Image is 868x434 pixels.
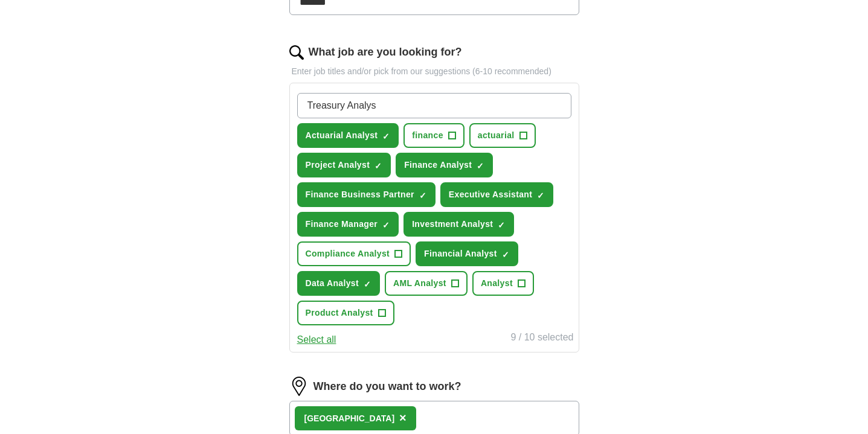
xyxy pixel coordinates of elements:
button: Finance Analyst✓ [396,153,493,177]
button: Product Analyst [297,301,394,325]
span: Analyst [481,277,513,290]
input: Type a job title and press enter [297,93,571,118]
span: Executive Assistant [449,188,532,201]
span: × [399,411,407,424]
span: ✓ [502,250,509,260]
span: Compliance Analyst [306,247,390,260]
button: actuarial [469,123,536,148]
label: What job are you looking for? [309,44,462,60]
span: ✓ [364,279,371,289]
button: Investment Analyst✓ [403,212,514,237]
span: Finance Analyst [404,159,472,171]
button: Analyst [472,271,534,296]
label: Where do you want to work? [313,378,461,395]
span: AML Analyst [393,277,446,290]
button: Actuarial Analyst✓ [297,123,399,148]
span: ✓ [537,191,544,200]
span: ✓ [498,220,505,230]
img: location.png [289,377,309,396]
span: Product Analyst [306,307,373,319]
div: 9 / 10 selected [510,330,573,347]
button: Financial Analyst✓ [416,241,518,266]
span: actuarial [478,129,515,142]
button: Finance Business Partner✓ [297,182,436,207]
span: Finance Business Partner [306,188,414,201]
span: finance [412,129,443,142]
span: ✓ [419,191,426,200]
button: finance [403,123,464,148]
span: Data Analyst [306,277,359,290]
span: Project Analyst [306,159,370,171]
span: Finance Manager [306,218,378,231]
button: Project Analyst✓ [297,153,391,177]
span: Actuarial Analyst [306,129,378,142]
button: × [399,409,407,427]
span: ✓ [375,161,382,171]
button: Compliance Analyst [297,241,411,266]
span: Financial Analyst [424,247,497,260]
span: ✓ [382,132,390,141]
span: ✓ [477,161,484,171]
button: Select all [297,333,336,347]
div: [GEOGRAPHIC_DATA] [304,412,395,425]
button: Data Analyst✓ [297,271,381,296]
p: Enter job titles and/or pick from our suggestions (6-10 recommended) [289,65,579,78]
img: search.png [289,45,304,60]
button: Executive Assistant✓ [440,182,553,207]
button: AML Analyst [385,271,468,296]
button: Finance Manager✓ [297,212,399,237]
span: Investment Analyst [412,218,493,231]
span: ✓ [382,220,390,230]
